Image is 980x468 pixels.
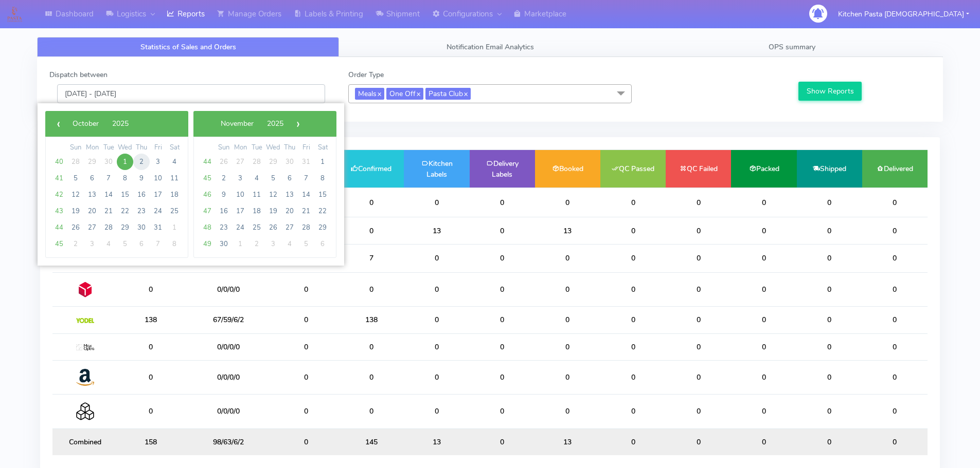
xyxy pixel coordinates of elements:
td: 7 [338,244,404,272]
button: ‹ [50,116,66,132]
span: 46 [199,186,216,203]
td: 13 [535,428,600,455]
td: 0 [862,428,928,455]
span: 6 [133,236,150,252]
td: 13 [404,428,469,455]
span: 6 [84,170,100,186]
span: 8 [314,170,331,186]
td: 0 [731,428,796,455]
img: Collection [76,402,94,420]
td: 0 [404,395,469,428]
td: 0/0/0/0 [183,272,273,306]
td: 0 [535,244,600,272]
td: 0 [404,272,469,306]
span: 3 [84,236,100,252]
td: 0 [797,428,862,455]
a: x [416,88,420,99]
span: 5 [117,236,133,252]
td: 0 [600,395,666,428]
td: 0 [118,333,183,360]
td: 0 [600,307,666,333]
span: 28 [248,154,265,170]
bs-datepicker-navigation-view: ​ ​ ​ [199,117,306,126]
span: 23 [133,203,150,219]
td: 67/59/6/2 [183,307,273,333]
span: 12 [265,186,281,203]
td: 0 [338,188,404,217]
td: 158 [118,428,183,455]
td: 0 [273,333,338,360]
td: 0 [338,360,404,394]
th: weekday [166,142,183,154]
span: Pasta Club [425,88,471,100]
td: 0 [470,188,535,217]
th: weekday [216,142,232,154]
span: One Off [386,88,423,100]
span: 48 [199,219,216,236]
span: 2025 [267,119,283,128]
span: 7 [298,170,314,186]
td: 0 [470,307,535,333]
span: 5 [67,170,84,186]
td: 0 [862,244,928,272]
span: 1 [232,236,248,252]
td: 0 [731,272,796,306]
td: 0/0/0/0 [183,333,273,360]
td: 98/63/6/2 [183,428,273,455]
span: 31 [298,154,314,170]
td: 0 [797,360,862,394]
td: 0 [797,307,862,333]
th: weekday [298,142,314,154]
span: 3 [232,170,248,186]
span: 40 [51,154,67,170]
td: 0 [470,217,535,244]
td: 0 [338,395,404,428]
span: 26 [265,219,281,236]
td: 0 [731,217,796,244]
span: 1 [314,154,331,170]
button: Kitchen Pasta [DEMOGRAPHIC_DATA] [830,4,977,25]
span: 3 [150,154,166,170]
td: 0 [535,360,600,394]
span: 6 [314,236,331,252]
td: 0/0/0/0 [183,360,273,394]
span: 24 [232,219,248,236]
span: 47 [199,203,216,219]
td: 0 [797,217,862,244]
td: 0 [535,272,600,306]
button: 2025 [105,116,135,132]
span: 7 [150,236,166,252]
span: 29 [265,154,281,170]
span: 30 [281,154,298,170]
span: 44 [199,154,216,170]
th: weekday [150,142,166,154]
span: 28 [100,219,117,236]
span: 16 [133,186,150,203]
td: 0 [470,244,535,272]
span: 4 [166,154,183,170]
td: 0 [666,428,731,455]
span: November [221,119,254,128]
span: 23 [216,219,232,236]
span: 15 [117,186,133,203]
td: 0 [338,217,404,244]
button: › [290,116,306,132]
td: 0 [666,272,731,306]
span: 5 [298,236,314,252]
span: 7 [100,170,117,186]
span: 49 [199,236,216,252]
span: Statistics of Sales and Orders [140,42,236,52]
ul: Tabs [37,37,943,57]
span: 29 [314,219,331,236]
td: 0 [600,244,666,272]
span: 25 [166,203,183,219]
td: 0 [535,188,600,217]
td: 0 [731,188,796,217]
td: 0 [862,360,928,394]
td: 0 [797,244,862,272]
th: weekday [265,142,281,154]
span: 2 [216,170,232,186]
span: 22 [314,203,331,219]
span: 10 [150,170,166,186]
